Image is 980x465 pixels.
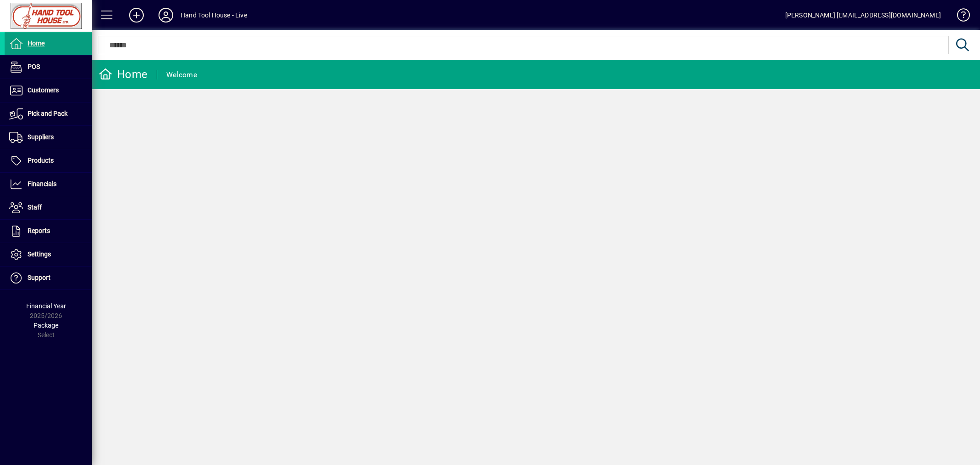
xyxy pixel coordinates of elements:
span: Reports [28,227,50,234]
div: Welcome [166,68,197,82]
span: Financial Year [26,302,66,310]
a: Financials [5,173,92,196]
button: Add [122,7,151,23]
a: Customers [5,79,92,102]
a: Suppliers [5,126,92,149]
span: Customers [28,86,59,94]
span: Financials [28,180,57,187]
span: Package [34,322,58,329]
div: Hand Tool House - Live [181,8,247,23]
span: Staff [28,204,42,211]
span: Home [28,40,45,47]
a: Knowledge Base [950,2,969,32]
span: Pick and Pack [28,110,68,117]
a: Support [5,267,92,289]
a: Settings [5,243,92,266]
a: POS [5,56,92,79]
a: Pick and Pack [5,102,92,125]
div: [PERSON_NAME] [EMAIL_ADDRESS][DOMAIN_NAME] [785,8,941,23]
a: Staff [5,196,92,219]
span: POS [28,63,40,70]
span: Settings [28,250,51,258]
a: Reports [5,220,92,243]
span: Suppliers [28,133,54,141]
a: Products [5,149,92,172]
button: Profile [151,7,181,23]
span: Support [28,274,51,281]
span: Products [28,157,54,164]
div: Home [99,67,147,82]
